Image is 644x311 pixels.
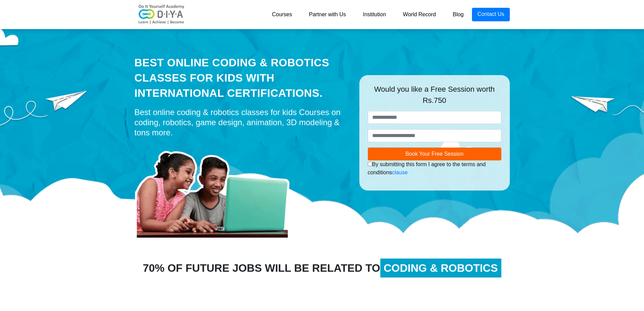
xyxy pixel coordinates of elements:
div: 70% OF FUTURE JOBS WILL BE RELATED TO [129,260,515,276]
a: World Record [395,8,445,21]
a: clause [392,170,408,175]
div: By submitting this form I agree to the terms and conditions [368,160,501,177]
img: logo-v2.png [135,4,189,25]
a: Blog [444,8,472,21]
a: Partner with Us [301,8,354,21]
a: Contact Us [472,8,509,21]
button: Book Your Free Session [368,148,501,160]
img: home-prod.png [135,141,297,239]
div: Best online coding & robotics classes for kids Courses on coding, robotics, game design, animatio... [135,107,349,138]
div: Best Online Coding & Robotics Classes for kids with International Certifications. [135,55,349,101]
a: Institution [354,8,394,21]
span: CODING & ROBOTICS [380,259,501,277]
span: Book Your Free Session [405,151,463,157]
div: Would you like a Free Session worth Rs.750 [368,84,501,111]
a: Courses [263,8,301,21]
